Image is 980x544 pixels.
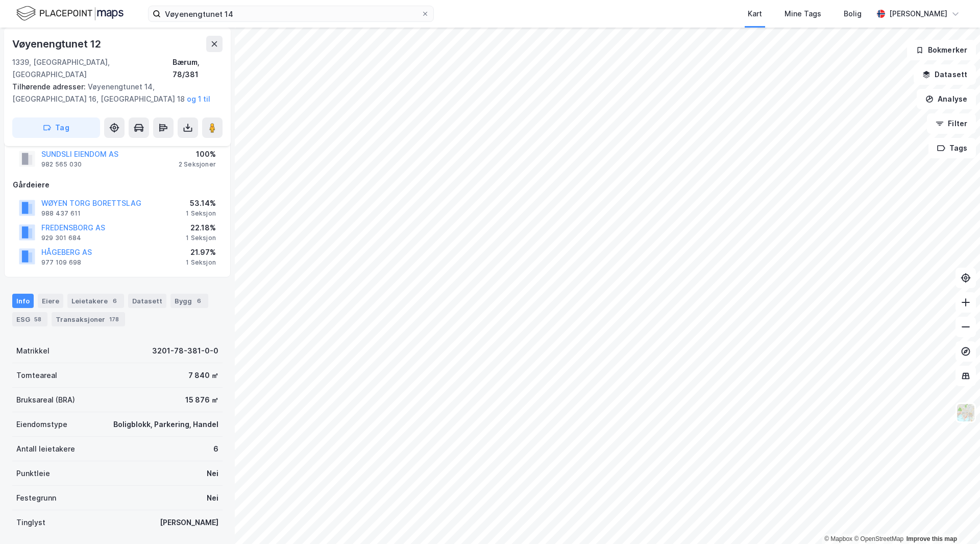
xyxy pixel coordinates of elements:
div: 178 [107,314,121,324]
img: Z [956,403,975,422]
div: [PERSON_NAME] [160,516,218,529]
div: Transaksjoner [52,312,125,326]
div: 6 [110,296,120,306]
div: 15 876 ㎡ [185,394,218,406]
div: Eiere [38,294,63,308]
div: 7 840 ㎡ [188,369,218,382]
div: Eiendomstype [16,418,67,431]
div: Punktleie [16,467,50,480]
div: Datasett [128,294,166,308]
div: Tinglyst [16,516,45,529]
div: Nei [207,492,218,504]
button: Datasett [914,64,976,85]
div: Bolig [844,8,862,20]
div: Vøyenengtunet 12 [12,36,103,52]
div: Boligblokk, Parkering, Handel [113,418,218,431]
div: Nei [207,467,218,480]
input: Søk på adresse, matrikkel, gårdeiere, leietakere eller personer [161,6,421,21]
button: Bokmerker [907,40,976,60]
div: 1 Seksjon [186,209,216,218]
button: Tag [12,117,100,138]
div: Festegrunn [16,492,56,504]
div: 100% [179,148,216,160]
img: logo.f888ab2527a4732fd821a326f86c7f29.svg [16,5,124,22]
div: 21.97% [186,246,216,258]
div: 2 Seksjoner [179,160,216,169]
div: 22.18% [186,222,216,234]
div: 977 109 698 [41,258,81,267]
div: 982 565 030 [41,160,82,169]
div: Bygg [170,294,208,308]
div: Info [12,294,34,308]
a: OpenStreetMap [854,535,903,542]
div: Vøyenengtunet 14, [GEOGRAPHIC_DATA] 16, [GEOGRAPHIC_DATA] 18 [12,81,214,105]
div: 1 Seksjon [186,234,216,242]
div: Antall leietakere [16,443,75,455]
div: Bærum, 78/381 [173,56,223,81]
div: 58 [32,314,43,324]
span: Tilhørende adresser: [12,82,88,91]
div: ESG [12,312,47,326]
button: Analyse [917,89,976,109]
a: Improve this map [906,535,957,542]
div: Kart [748,8,762,20]
div: 929 301 684 [41,234,81,242]
div: Bruksareal (BRA) [16,394,75,406]
div: Matrikkel [16,345,50,357]
div: [PERSON_NAME] [889,8,947,20]
div: 6 [213,443,218,455]
div: Leietakere [67,294,124,308]
div: Gårdeiere [13,179,222,191]
div: Tomteareal [16,369,57,382]
button: Filter [927,113,976,134]
iframe: Chat Widget [929,495,980,544]
div: 988 437 611 [41,209,81,218]
div: 6 [194,296,204,306]
div: 1 Seksjon [186,258,216,267]
div: 53.14% [186,197,216,209]
div: 1339, [GEOGRAPHIC_DATA], [GEOGRAPHIC_DATA] [12,56,173,81]
button: Tags [928,138,976,158]
div: 3201-78-381-0-0 [152,345,218,357]
a: Mapbox [824,535,852,542]
div: Mine Tags [785,8,821,20]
